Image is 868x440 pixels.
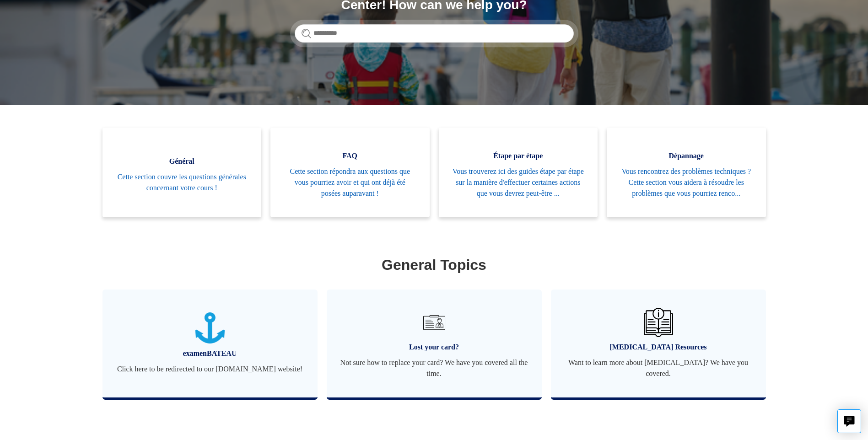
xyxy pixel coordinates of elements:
span: Want to learn more about [MEDICAL_DATA]? We have you covered. [565,357,752,379]
span: FAQ [284,150,416,161]
span: Lost your card? [340,342,528,353]
a: examenBATEAU Click here to be redirected to our [DOMAIN_NAME] website! [102,290,318,397]
img: 01JTNN85WSQ5FQ6HNXPDSZ7SRA [195,312,225,344]
span: [MEDICAL_DATA] Resources [565,342,752,353]
a: Dépannage Vous rencontrez des problèmes techniques ? Cette section vous aidera à résoudre les pro... [607,128,766,217]
img: 01JRG6G4NA4NJ1BVG8MJM761YH [420,308,449,337]
span: Étape par étape [453,150,584,161]
a: Général Cette section couvre les questions générales concernant votre cours ! [102,128,262,217]
span: Vous rencontrez des problèmes techniques ? Cette section vous aidera à résoudre les problèmes que... [620,166,752,199]
span: Dépannage [620,150,752,161]
a: [MEDICAL_DATA] Resources Want to learn more about [MEDICAL_DATA]? We have you covered. [551,290,766,397]
a: Lost your card? Not sure how to replace your card? We have you covered all the time. [327,290,542,397]
span: Cette section couvre les questions générales concernant votre cours ! [116,172,248,193]
a: Étape par étape Vous trouverez ici des guides étape par étape sur la manière d'effectuer certaine... [439,128,598,217]
img: 01JHREV2E6NG3DHE8VTG8QH796 [644,308,673,337]
span: examenBATEAU [116,348,304,359]
span: Not sure how to replace your card? We have you covered all the time. [340,357,528,379]
span: Vous trouverez ici des guides étape par étape sur la manière d'effectuer certaines actions que vo... [453,166,584,199]
span: Cette section répondra aux questions que vous pourriez avoir et qui ont déjà été posées auparavant ! [284,166,416,199]
h1: General Topics [105,254,764,276]
a: FAQ Cette section répondra aux questions que vous pourriez avoir et qui ont déjà été posées aupar... [270,128,430,217]
button: Live chat [837,409,861,433]
span: Click here to be redirected to our [DOMAIN_NAME] website! [116,364,304,375]
input: Rechercher [295,24,574,43]
span: Général [116,156,248,167]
